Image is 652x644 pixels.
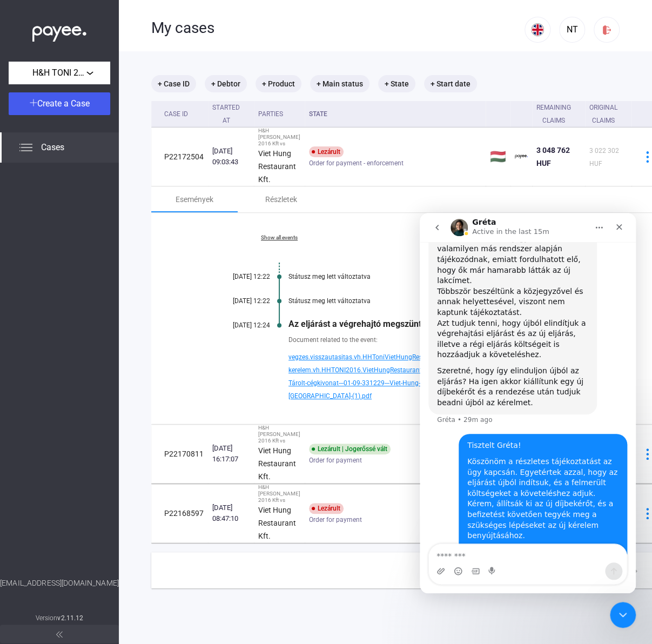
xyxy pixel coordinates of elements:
[531,23,544,36] img: EN
[288,351,617,364] a: vegzes.visszautasitas.vh.HHToniVietHungRestaurant.20250911.pdfexternal-link-blue
[17,105,169,147] div: Azt tudjuk tenni, hogy újból elindítjuk a végrehajtási eljárást és az új eljárás, illetve a régi ...
[32,20,86,42] img: white-payee-white-dot.svg
[601,24,613,36] img: logout-red
[17,153,169,195] div: Szeretné, hogy így elinduljon újból az eljárás? Ha igen akkor kiállítunk egy új díjbekérőt és a r...
[288,334,617,345] div: Document related to the event:
[30,99,37,106] img: plus-white.svg
[39,221,207,361] div: Tisztelt Gréta!Köszönöm a részletes tájékoztatást az ügy kapcsán. Egyetértek azzal, hogy az eljár...
[258,108,300,120] div: Parties
[536,146,570,167] span: 3 048 762 HUF
[525,17,550,43] button: EN
[151,19,525,37] div: My cases
[288,377,604,403] span: Tárolt-cégkivonat---01-09-331229---Viet-Hung-Restaurant-[GEOGRAPHIC_DATA]-Felelősségű-[GEOGR...
[610,602,636,628] iframe: Intercom live chat
[258,425,300,444] div: H&H [PERSON_NAME] 2016 Kft vs
[559,17,585,43] button: NT
[212,101,240,127] div: Started at
[424,75,477,92] mat-chip: + Start date
[589,147,619,167] span: 3 022 302 HUF
[56,631,63,638] img: arrow-double-left-grey.svg
[151,484,208,543] td: P22168597
[305,101,486,128] th: State
[288,364,465,377] span: kerelem.vh.HHTONI2016.VietHungRestaurant.20250911.pdf
[9,331,207,350] textarea: Message…
[48,227,199,238] div: Tisztelt Gréta!
[563,23,581,36] div: NT
[310,75,369,92] mat-chip: + Main status
[258,108,283,120] div: Parties
[212,443,250,465] div: [DATE] 16:17:07
[48,244,199,328] div: Köszönöm a részletes tájékoztatást az ügy kapcsán. Egyetértek azzal, hogy az eljárást újból indít...
[515,150,528,163] img: payee-logo
[164,108,188,120] div: Case ID
[185,350,203,367] button: Send a message…
[258,484,300,504] div: H&H [PERSON_NAME] 2016 Kft vs
[212,502,250,524] div: [DATE] 08:47:10
[309,513,362,526] span: Order for payment
[205,297,270,305] div: [DATE] 12:22
[17,204,72,210] div: Gréta • 29m ago
[256,75,301,92] mat-chip: + Product
[288,273,617,280] div: Státusz meg lett változtatva
[212,146,250,167] div: [DATE] 09:03:43
[258,149,296,184] strong: Viet Hung Restaurant Kft.
[589,101,617,127] div: Original Claims
[288,319,617,329] div: Az eljárást a végrehajtó megszüntette
[212,101,250,127] div: Started at
[205,234,353,241] a: Show all events
[378,75,415,92] mat-chip: + State
[164,108,204,120] div: Case ID
[309,454,362,467] span: Order for payment
[9,221,207,374] div: Nguyen says…
[589,101,627,127] div: Original Claims
[309,146,344,157] div: Lezárult
[57,614,83,622] strong: v2.11.12
[41,141,64,154] span: Cases
[69,354,77,363] button: Start recording
[205,75,247,92] mat-chip: + Debtor
[51,354,60,363] button: Gif picker
[151,75,196,92] mat-chip: + Case ID
[288,377,617,403] a: Tárolt-cégkivonat---01-09-331229---Viet-Hung-Restaurant-[GEOGRAPHIC_DATA]-Felelősségű-[GEOGR...
[258,506,296,540] strong: Viet Hung Restaurant Kft.
[17,73,169,105] div: Többször beszéltünk a közjegyzővel és annak helyettesével, viszont nem kaptunk tájékoztatást.
[205,273,270,280] div: [DATE] 12:22
[34,354,43,363] button: Emoji picker
[37,98,90,109] span: Create a Case
[309,444,391,454] div: Lezárult | Jogerőssé vált
[151,425,208,484] td: P22170811
[176,193,213,206] div: Események
[17,354,25,363] button: Upload attachment
[420,213,636,593] iframe: Intercom live chat
[594,17,620,43] button: logout-red
[258,128,300,147] div: H&H [PERSON_NAME] 2016 Kft vs
[536,101,571,127] div: Remaining Claims
[151,128,208,186] td: P22172504
[205,321,270,329] div: [DATE] 12:24
[265,193,297,206] div: Részletek
[288,351,487,364] span: vegzes.visszautasitas.vh.HHToniVietHungRestaurant.20250911.pdf
[288,297,617,305] div: Státusz meg lett változtatva
[309,503,344,514] div: Lezárult
[288,364,617,377] a: kerelem.vh.HHTONI2016.VietHungRestaurant.20250911.pdfexternal-link-blue
[309,157,404,170] span: Order for payment - enforcement
[32,66,86,79] span: H&H TONI 2016 Kft
[258,446,296,481] strong: Viet Hung Restaurant Kft.
[486,128,510,186] td: 🇭🇺
[9,62,110,84] button: H&H TONI 2016 Kft
[19,141,32,154] img: list.svg
[536,101,581,127] div: Remaining Claims
[9,92,110,115] button: Create a Case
